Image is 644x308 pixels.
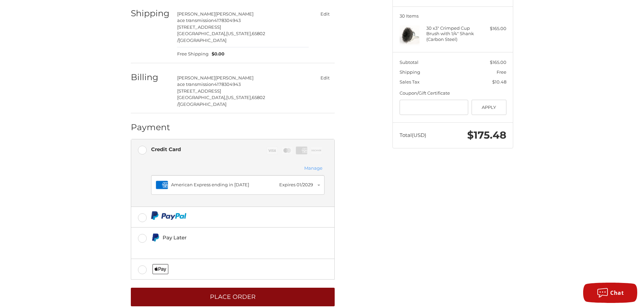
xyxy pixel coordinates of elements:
[302,165,325,172] button: Manage
[215,11,254,17] span: [PERSON_NAME]
[214,81,241,87] span: 4178304943
[279,182,313,188] div: Expires 01/2029
[177,31,265,43] span: 65802 /
[426,25,478,42] h4: 30 x 3" Crimped Cup Brush with 1/4" Shank (Carbon Steel)
[472,100,506,115] button: Apply
[151,233,160,242] img: Pay Later icon
[177,81,214,87] span: ace transmission
[163,232,288,243] div: Pay Later
[226,31,252,36] span: [US_STATE],
[177,95,265,107] span: 65802 /
[177,88,221,94] span: [STREET_ADDRESS]
[171,182,276,188] div: American Express ending in [DATE]
[315,73,335,83] button: Edit
[178,38,226,43] span: [GEOGRAPHIC_DATA]
[177,31,226,36] span: [GEOGRAPHIC_DATA],
[177,18,214,23] span: ace transmission
[177,11,215,17] span: [PERSON_NAME]
[151,175,325,195] button: American Express ending in [DATE]Expires 01/2029
[131,72,170,82] h2: Billing
[177,24,221,30] span: [STREET_ADDRESS]
[177,75,215,80] span: [PERSON_NAME]
[583,283,637,303] button: Chat
[400,69,420,75] span: Shipping
[490,60,506,65] span: $165.00
[315,9,335,19] button: Edit
[214,18,241,23] span: 4178304943
[400,90,506,97] div: Coupon/Gift Certificate
[151,211,187,220] img: PayPal icon
[215,75,254,80] span: [PERSON_NAME]
[400,13,506,19] h3: 30 Items
[400,132,426,138] span: Total (USD)
[400,60,419,65] span: Subtotal
[226,95,252,100] span: [US_STATE],
[131,122,170,133] h2: Payment
[151,144,181,155] div: Credit Card
[131,288,335,306] button: Place Order
[467,129,506,141] span: $175.48
[610,289,624,297] span: Chat
[400,79,420,85] span: Sales Tax
[497,69,506,75] span: Free
[151,244,288,251] iframe: PayPal Message 1
[480,25,506,32] div: $165.00
[177,51,209,57] span: Free Shipping
[492,79,506,85] span: $10.48
[178,101,226,107] span: [GEOGRAPHIC_DATA]
[152,264,168,274] img: Applepay icon
[209,51,225,57] span: $0.00
[177,95,226,100] span: [GEOGRAPHIC_DATA],
[400,100,469,115] input: Gift Certificate or Coupon Code
[131,8,170,19] h2: Shipping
